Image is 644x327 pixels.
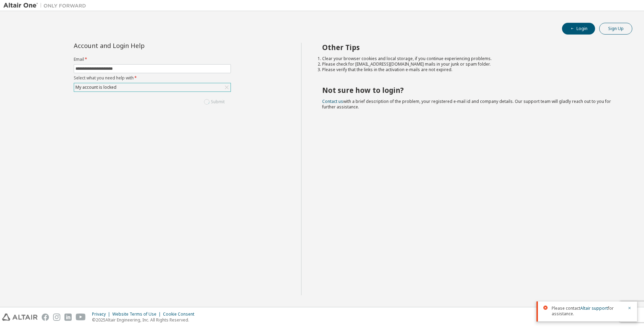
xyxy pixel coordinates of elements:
img: Altair One [3,2,90,9]
span: with a brief description of the problem, your registered e-mail id and company details. Our suppo... [322,98,611,110]
button: Login [562,23,595,35]
p: © 2025 Altair Engineering, Inc. All Rights Reserved. [92,317,198,323]
img: facebook.svg [42,314,49,321]
label: Email [74,57,231,62]
label: Select what you need help with [74,75,231,81]
h2: Other Tips [322,43,620,52]
div: Privacy [92,311,112,317]
a: Altair support [580,305,608,311]
li: Clear your browser cookies and local storage, if you continue experiencing problems. [322,56,620,61]
img: instagram.svg [53,314,60,321]
div: Account and Login Help [74,43,200,48]
div: Website Terms of Use [112,311,163,317]
div: My account is locked [74,83,231,92]
span: Please contact for assistance. [552,306,623,317]
img: linkedin.svg [64,314,72,321]
li: Please check for [EMAIL_ADDRESS][DOMAIN_NAME] mails in your junk or spam folder. [322,61,620,67]
a: Contact us [322,98,343,104]
div: Cookie Consent [163,311,198,317]
img: youtube.svg [76,314,86,321]
img: altair_logo.svg [2,314,38,321]
li: Please verify that the links in the activation e-mails are not expired. [322,67,620,73]
h2: Not sure how to login? [322,86,620,95]
button: Sign Up [599,23,632,35]
div: My account is locked [74,84,117,91]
